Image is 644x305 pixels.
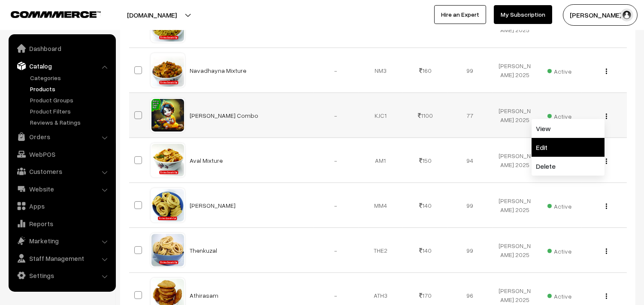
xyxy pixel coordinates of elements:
a: Product Groups [28,96,113,105]
img: Menu [606,114,607,119]
a: Athirasam [190,292,219,299]
a: Edit [532,138,605,157]
a: Thenkuzal [190,247,218,254]
td: MM4 [358,183,403,228]
a: [PERSON_NAME] Combo [190,112,259,119]
td: [PERSON_NAME] 2025 [493,93,537,138]
a: Customers [11,164,113,179]
span: Active [547,200,571,211]
span: Active [547,290,571,301]
a: Reports [11,216,113,231]
img: Menu [606,203,607,209]
button: [DOMAIN_NAME] [97,4,207,26]
td: AM1 [358,138,403,183]
a: Aval Mixture [190,157,223,164]
span: Active [547,245,571,256]
td: - [314,183,358,228]
a: Navadhayna Mixture [190,67,247,74]
button: [PERSON_NAME] s… [563,4,638,26]
td: 140 [403,228,447,273]
a: My Subscription [494,5,552,24]
td: 99 [447,48,492,93]
img: Menu [606,69,607,74]
td: 77 [447,93,492,138]
a: Apps [11,198,113,214]
a: Products [28,84,113,93]
td: THE2 [358,228,403,273]
a: Marketing [11,233,113,248]
img: Menu [606,248,607,254]
a: View [532,119,605,138]
a: Categories [28,73,113,82]
a: [PERSON_NAME] [190,202,236,209]
img: Menu [606,293,607,299]
a: Delete [532,157,605,176]
td: [PERSON_NAME] 2025 [493,183,537,228]
td: 99 [447,228,492,273]
span: Active [547,65,571,76]
td: [PERSON_NAME] 2025 [493,228,537,273]
a: Dashboard [11,41,113,56]
img: user [620,9,633,21]
a: Product Filters [28,107,113,116]
span: Active [547,110,571,121]
td: 1100 [403,93,447,138]
td: 99 [447,183,492,228]
img: COMMMERCE [11,11,101,18]
a: Orders [11,129,113,144]
td: KJC1 [358,93,403,138]
a: Settings [11,268,113,283]
td: NM3 [358,48,403,93]
td: 140 [403,183,447,228]
td: 150 [403,138,447,183]
a: WebPOS [11,147,113,162]
a: Hire an Expert [434,5,486,24]
td: - [314,138,358,183]
td: [PERSON_NAME] 2025 [493,48,537,93]
a: Reviews & Ratings [28,118,113,127]
a: Website [11,181,113,197]
a: Catalog [11,58,113,74]
td: 94 [447,138,492,183]
td: - [314,48,358,93]
img: Menu [606,158,607,164]
td: - [314,93,358,138]
td: 160 [403,48,447,93]
a: Staff Management [11,251,113,266]
td: - [314,228,358,273]
a: COMMMERCE [11,9,86,19]
td: [PERSON_NAME] 2025 [493,138,537,183]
